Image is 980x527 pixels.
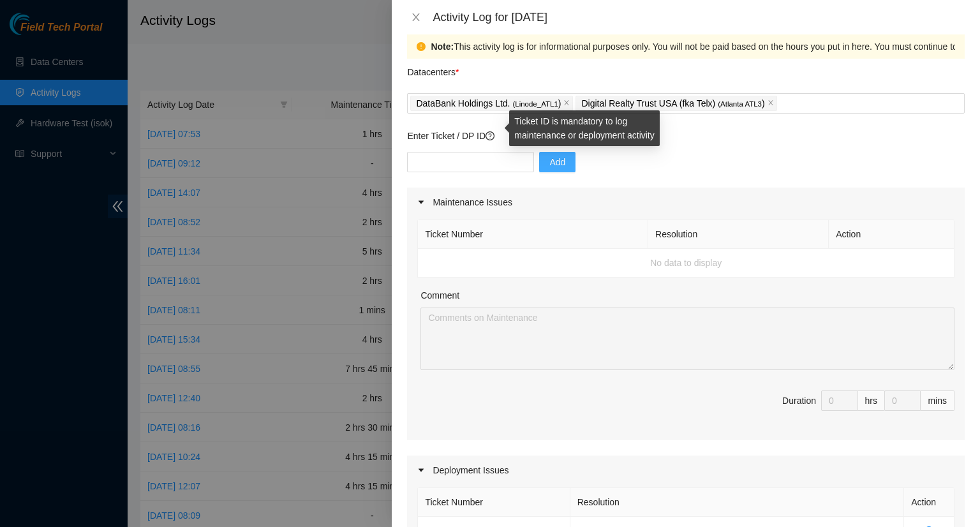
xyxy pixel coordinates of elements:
p: DataBank Holdings Ltd. ) [416,96,561,111]
span: close [563,100,570,107]
td: No data to display [418,249,954,278]
div: Activity Log for [DATE] [433,10,965,24]
th: Action [904,488,954,517]
div: mins [921,390,954,411]
span: close [768,100,774,107]
th: Ticket Number [418,488,570,517]
span: exclamation-circle [417,42,426,51]
th: Action [829,220,954,249]
div: hrs [858,390,885,411]
textarea: Comment [420,308,954,370]
p: Digital Realty Trust USA (fka Telx) ) [581,96,764,111]
button: Close [407,11,425,24]
span: caret-right [417,466,425,474]
th: Resolution [570,488,904,517]
th: Ticket Number [418,220,648,249]
button: Add [539,152,575,172]
div: Deployment Issues [407,456,965,485]
span: Add [549,155,565,169]
span: ( Atlanta ATL3 [718,100,762,108]
div: Duration [782,394,816,408]
span: close [411,12,421,22]
th: Resolution [648,220,829,249]
label: Comment [420,288,459,302]
p: Datacenters [407,59,459,79]
p: Enter Ticket / DP ID [407,129,965,143]
div: Ticket ID is mandatory to log maintenance or deployment activity [509,110,660,146]
div: Maintenance Issues [407,188,965,217]
span: ( Linode_ATL1 [512,100,558,108]
strong: Note: [431,40,454,54]
span: caret-right [417,198,425,206]
span: question-circle [486,131,494,140]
